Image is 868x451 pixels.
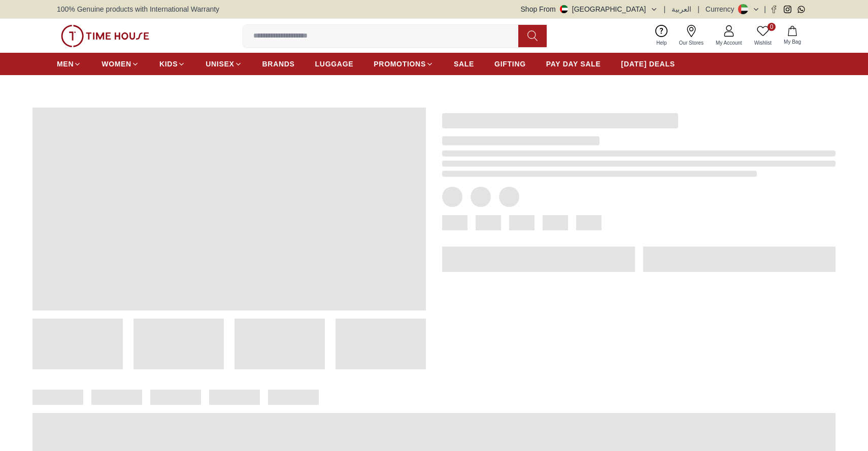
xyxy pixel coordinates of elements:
[778,24,807,48] button: My Bag
[673,23,710,49] a: Our Stores
[159,55,185,73] a: KIDS
[102,59,131,69] span: WOMEN
[374,55,433,73] a: PROMOTIONS
[374,59,426,69] span: PROMOTIONS
[770,6,778,13] a: Facebook
[57,59,74,69] span: MEN
[57,55,81,73] a: MEN
[206,55,242,73] a: UNISEX
[159,59,178,69] span: KIDS
[652,39,671,47] span: Help
[560,5,568,13] img: United Arab Emirates
[712,39,746,47] span: My Account
[102,55,139,73] a: WOMEN
[764,4,766,14] span: |
[780,38,805,46] span: My Bag
[494,59,526,69] span: GIFTING
[454,55,474,73] a: SALE
[797,6,805,13] a: Whatsapp
[664,4,666,14] span: |
[546,59,601,69] span: PAY DAY SALE
[206,59,234,69] span: UNISEX
[621,59,675,69] span: [DATE] DEALS
[706,4,739,14] div: Currency
[784,6,791,13] a: Instagram
[262,55,295,73] a: BRANDS
[494,55,526,73] a: GIFTING
[675,39,708,47] span: Our Stores
[315,55,354,73] a: LUGGAGE
[748,23,778,49] a: 0Wishlist
[546,55,601,73] a: PAY DAY SALE
[621,55,675,73] a: [DATE] DEALS
[454,59,474,69] span: SALE
[315,59,354,69] span: LUGGAGE
[697,4,699,14] span: |
[521,4,658,14] button: Shop From[GEOGRAPHIC_DATA]
[262,59,295,69] span: BRANDS
[61,25,149,47] img: ...
[672,4,691,14] button: العربية
[57,4,219,14] span: 100% Genuine products with International Warranty
[750,39,776,47] span: Wishlist
[650,23,673,49] a: Help
[767,23,776,31] span: 0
